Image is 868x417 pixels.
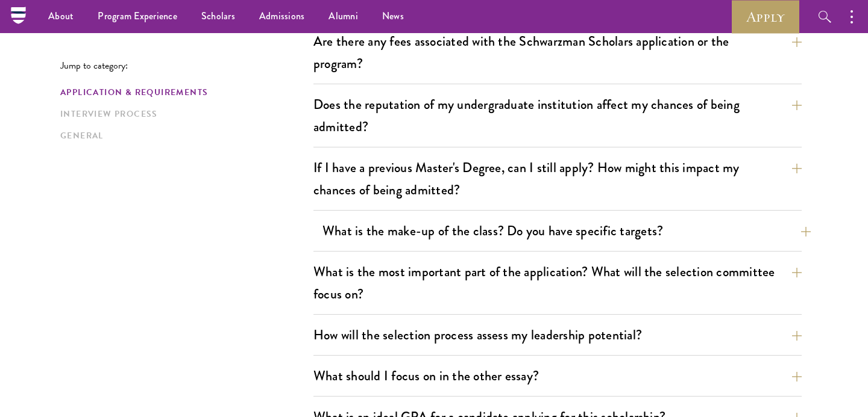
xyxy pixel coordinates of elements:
[313,362,802,389] button: What should I focus on in the other essay?
[313,321,802,348] button: How will the selection process assess my leadership potential?
[313,28,802,77] button: Are there any fees associated with the Schwarzman Scholars application or the program?
[60,60,313,71] p: Jump to category:
[60,108,306,120] a: Interview Process
[313,258,802,307] button: What is the most important part of the application? What will the selection committee focus on?
[322,217,811,244] button: What is the make-up of the class? Do you have specific targets?
[313,91,802,140] button: Does the reputation of my undergraduate institution affect my chances of being admitted?
[60,86,306,99] a: Application & Requirements
[313,154,802,203] button: If I have a previous Master's Degree, can I still apply? How might this impact my chances of bein...
[60,129,306,142] a: General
